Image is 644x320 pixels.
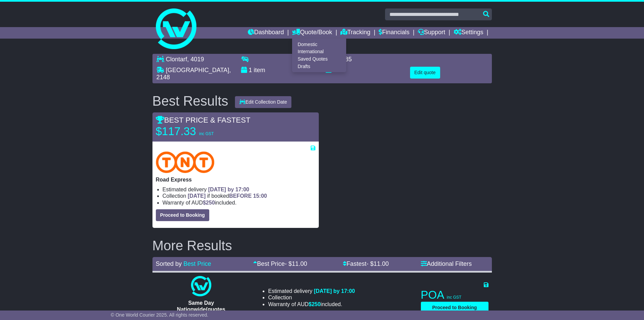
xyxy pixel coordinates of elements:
[340,27,370,39] a: Tracking
[206,200,215,206] span: 250
[111,312,209,318] span: © One World Courier 2025. All rights reserved.
[418,27,445,39] a: Support
[447,295,461,300] span: inc GST
[366,260,389,267] span: - $
[156,260,182,267] span: Sorted by
[254,67,265,73] span: item
[203,200,215,206] span: $
[166,67,229,73] span: [GEOGRAPHIC_DATA]
[421,302,488,314] button: Proceed to Booking
[156,176,315,183] p: Road Express
[292,27,332,39] a: Quote/Book
[149,93,232,108] div: Best Results
[163,186,315,193] li: Estimated delivery
[421,288,488,302] p: POA
[191,276,211,296] img: One World Courier: Same Day Nationwide(quotes take 0.5-1 hour)
[268,294,355,301] li: Collection
[312,301,321,307] span: 250
[292,56,346,63] a: Saved Quotes
[235,96,291,108] button: Edit Collection Date
[184,260,211,267] a: Best Price
[309,301,321,307] span: $
[199,131,214,136] span: inc GST
[166,56,187,63] span: Clontarf
[268,288,355,294] li: Estimated delivery
[343,260,389,267] a: Fastest- $11.00
[253,260,307,267] a: Best Price- $11.00
[156,209,209,221] button: Proceed to Booking
[187,56,204,63] span: , 4019
[163,199,315,206] li: Warranty of AUD included.
[248,27,284,39] a: Dashboard
[454,27,483,39] a: Settings
[177,300,225,319] span: Same Day Nationwide(quotes take 0.5-1 hour)
[188,193,267,199] span: if booked
[229,193,252,199] span: BEFORE
[156,116,251,124] span: BEST PRICE & FASTEST
[410,67,440,79] button: Edit quote
[421,260,472,267] a: Additional Filters
[268,301,355,307] li: Warranty of AUD included.
[292,39,346,72] div: Quote/Book
[157,67,231,81] span: , 2148
[163,193,315,199] li: Collection
[249,67,252,73] span: 1
[379,27,409,39] a: Financials
[333,67,343,73] span: 180
[292,48,346,56] a: International
[285,260,307,267] span: - $
[156,151,215,173] img: TNT Domestic: Road Express
[208,187,249,192] span: [DATE] by 17:00
[292,63,346,70] a: Drafts
[292,260,307,267] span: 11.00
[374,260,389,267] span: 11.00
[253,193,267,199] span: 15:00
[292,41,346,48] a: Domestic
[156,125,240,138] p: $117.33
[314,288,355,294] span: [DATE] by 17:00
[152,238,492,253] h2: More Results
[188,193,206,199] span: [DATE]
